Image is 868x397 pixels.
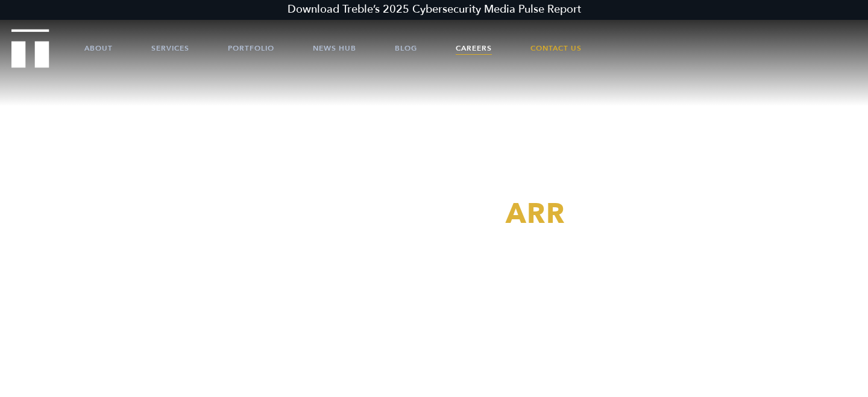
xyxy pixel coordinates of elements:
[84,30,113,66] a: About
[506,195,565,233] span: ARR
[456,30,492,66] a: Careers
[228,30,274,66] a: Portfolio
[151,30,189,66] a: Services
[313,30,356,66] a: News Hub
[11,29,49,67] img: Treble logo
[395,30,417,66] a: Blog
[530,30,582,66] a: Contact Us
